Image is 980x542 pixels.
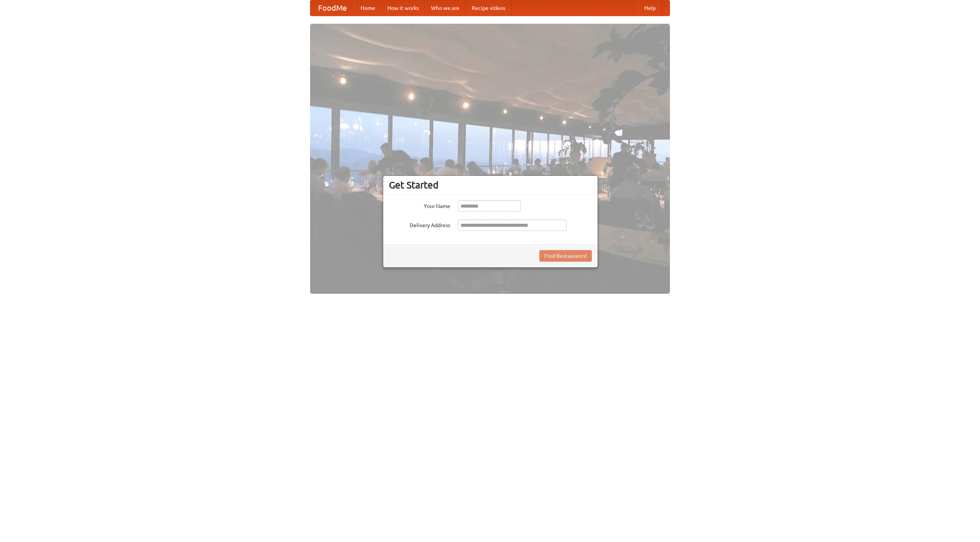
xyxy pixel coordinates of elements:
h3: Get Started [389,179,592,191]
a: How it works [381,0,425,16]
button: Find Restaurants! [539,250,592,262]
label: Delivery Address [389,219,450,229]
label: Your Name [389,200,450,210]
a: Who we are [425,0,465,16]
a: Help [638,0,662,16]
a: Recipe videos [465,0,511,16]
a: Home [354,0,381,16]
a: FoodMe [310,0,354,16]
